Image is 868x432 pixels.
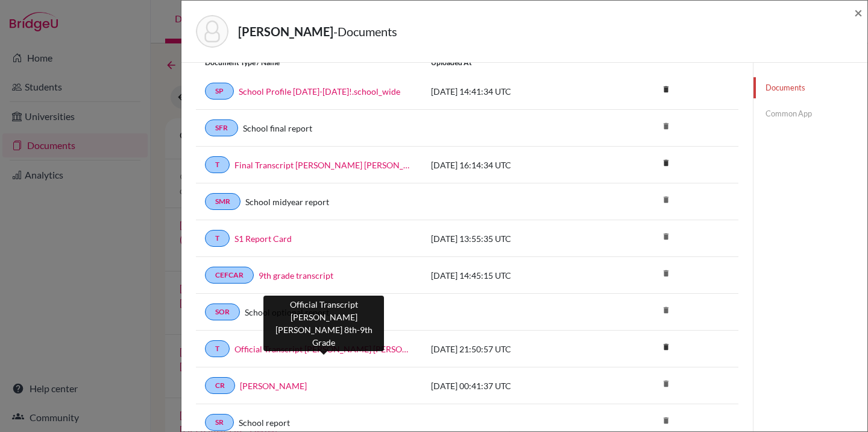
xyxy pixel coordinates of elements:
div: Official Transcript [PERSON_NAME] [PERSON_NAME] 8th-9th Grade [263,296,384,351]
div: [DATE] 00:41:37 UTC [422,380,603,392]
i: delete [657,264,675,282]
a: School Profile [DATE]-[DATE]!.school_wide [239,85,400,98]
a: delete [657,156,675,172]
a: Official Transcript [PERSON_NAME] [PERSON_NAME] 8th-9th Grade [234,343,413,355]
div: Uploaded at [422,57,603,68]
a: Final Transcript [PERSON_NAME] [PERSON_NAME] [234,159,413,171]
i: delete [657,411,675,430]
i: delete [657,80,675,98]
strong: [PERSON_NAME] [238,24,333,39]
div: [DATE] 13:55:35 UTC [422,232,603,245]
a: [PERSON_NAME] [240,380,307,392]
a: CR [205,377,235,394]
i: delete [657,117,675,135]
a: CEFCAR [205,267,254,284]
a: SR [205,414,234,431]
a: T [205,340,230,357]
div: Document Type / Name [196,57,422,68]
a: Documents [753,77,867,98]
div: [DATE] 14:41:34 UTC [422,85,603,98]
i: delete [657,301,675,319]
i: delete [657,154,675,172]
i: delete [657,227,675,246]
div: [DATE] 21:50:57 UTC [422,343,603,355]
a: Common App [753,103,867,124]
i: delete [657,338,675,356]
span: - Documents [333,24,397,39]
a: SP [205,83,234,100]
a: delete [657,340,675,356]
div: [DATE] 14:45:15 UTC [422,269,603,282]
a: S1 Report Card [234,232,292,245]
a: delete [657,82,675,98]
a: SFR [205,119,238,136]
div: [DATE] 16:14:34 UTC [422,159,603,171]
a: School report [239,416,290,429]
i: delete [657,191,675,209]
a: T [205,230,230,247]
a: SOR [205,303,240,320]
a: School final report [243,122,312,135]
a: T [205,156,230,173]
a: SMR [205,193,241,210]
a: School midyear report [245,195,329,208]
i: delete [657,375,675,393]
a: 9th grade transcript [259,269,333,282]
a: School optional report [245,306,329,319]
button: Close [854,5,863,20]
span: × [854,4,863,21]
